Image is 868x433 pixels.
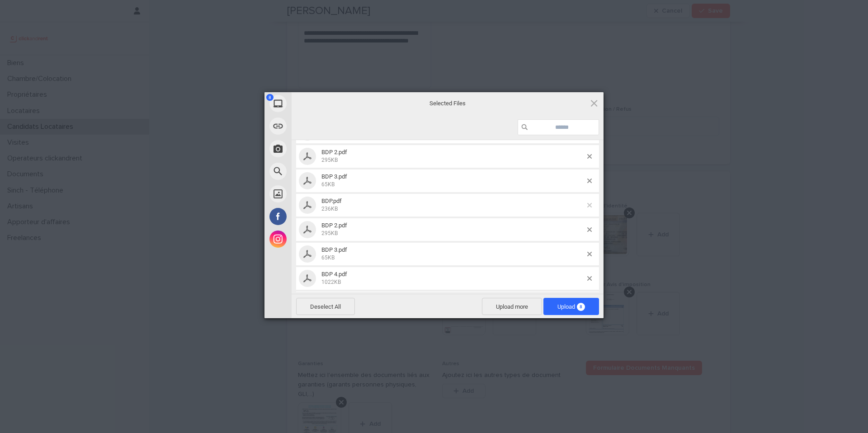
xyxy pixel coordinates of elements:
span: Click here or hit ESC to close picker [589,98,599,108]
span: Upload [543,298,599,315]
span: Upload [557,303,585,310]
div: Instagram [264,228,373,250]
div: Take Photo [264,137,373,160]
span: BDP.pdf [319,198,587,212]
span: 65KB [321,181,335,188]
div: Web Search [264,160,373,183]
span: BDP 4.pdf [319,271,587,286]
span: 65KB [321,254,335,261]
div: My Device [264,92,373,115]
span: BDP 3.pdf [321,173,347,180]
span: BDP.pdf [321,198,342,204]
span: Selected Files [357,99,538,108]
span: BDP 2.pdf [319,149,587,164]
span: 1022KB [321,279,341,285]
div: Link (URL) [264,115,373,137]
span: 295KB [321,230,338,236]
span: BDP 4.pdf [321,271,347,278]
span: BDP 2.pdf [321,149,347,155]
span: BDP 3.pdf [319,173,587,188]
span: BDP 3.pdf [319,246,587,261]
span: 236KB [321,206,338,212]
span: 8 [577,303,585,311]
span: Upload more [482,298,542,315]
span: 295KB [321,157,338,163]
span: BDP 2.pdf [321,222,347,229]
span: 8 [266,94,274,101]
span: BDP 2.pdf [319,222,587,237]
div: Facebook [264,205,373,228]
div: Unsplash [264,183,373,205]
span: Deselect All [296,298,355,315]
span: BDP 3.pdf [321,246,347,253]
